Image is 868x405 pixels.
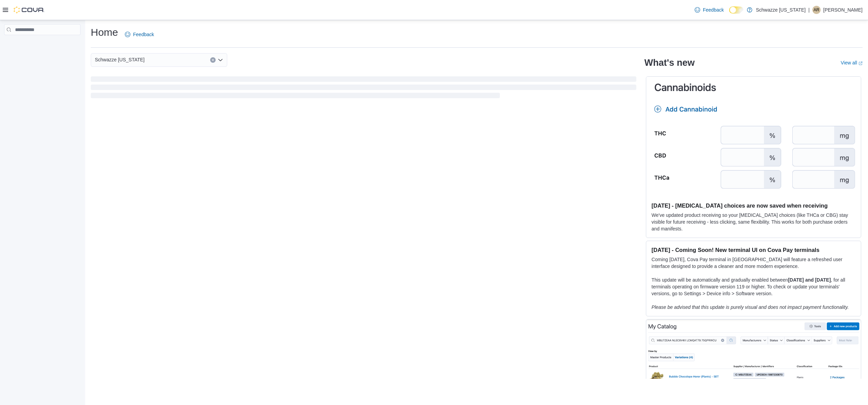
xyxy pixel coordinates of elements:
[729,6,743,14] input: Dark Mode
[756,6,806,14] p: Schwazze [US_STATE]
[652,246,855,253] h3: [DATE] - Coming Soon! New terminal UI on Cova Pay terminals
[218,57,223,63] button: Open list of options
[703,6,724,13] span: Feedback
[814,6,820,14] span: AR
[652,212,855,232] p: We've updated product receiving so your [MEDICAL_DATA] choices (like THCa or CBG) stay visible fo...
[91,26,118,39] h1: Home
[652,276,855,297] p: This update will be automatically and gradually enabled between , for all terminals operating on ...
[4,36,81,53] nav: Complex example
[95,56,145,64] span: Schwazze [US_STATE]
[652,202,855,209] h3: [DATE] - [MEDICAL_DATA] choices are now saved when receiving
[645,57,695,68] h2: What's new
[841,60,863,65] a: View allExternal link
[14,6,44,13] img: Cova
[808,6,810,14] p: |
[91,78,636,100] span: Loading
[788,277,831,283] strong: [DATE] and [DATE]
[812,6,821,14] div: Austin Ronningen
[858,61,863,65] svg: External link
[652,256,855,270] p: Coming [DATE], Cova Pay terminal in [GEOGRAPHIC_DATA] will feature a refreshed user interface des...
[823,6,863,14] p: [PERSON_NAME]
[122,28,157,41] a: Feedback
[692,3,726,17] a: Feedback
[210,57,216,63] button: Clear input
[652,304,849,310] em: Please be advised that this update is purely visual and does not impact payment functionality.
[133,31,154,38] span: Feedback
